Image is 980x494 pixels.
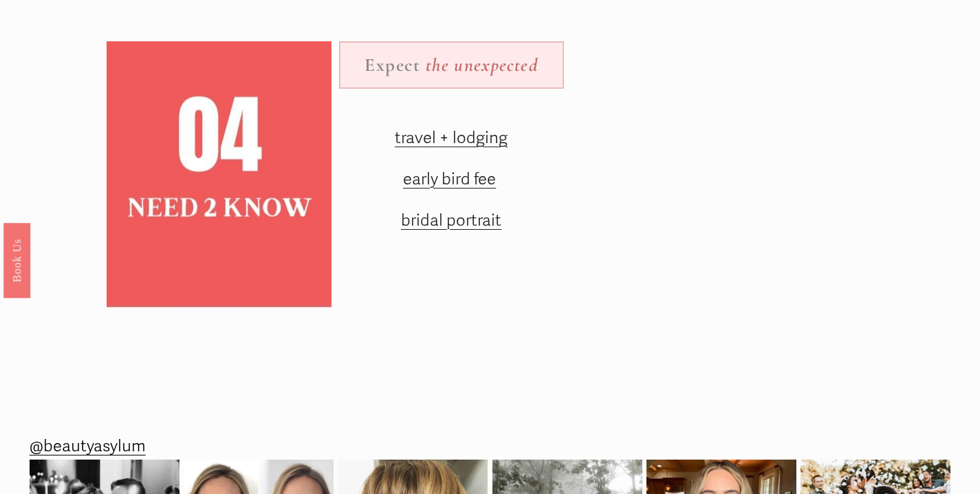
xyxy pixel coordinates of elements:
a: travel + lodging [395,128,508,148]
a: @beautyasylum [30,432,146,462]
a: bridal portrait [401,211,501,230]
em: the unexpected [426,54,538,76]
strong: Expect [364,54,420,76]
a: Book Us [3,223,30,298]
a: early bird fee [403,169,496,189]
